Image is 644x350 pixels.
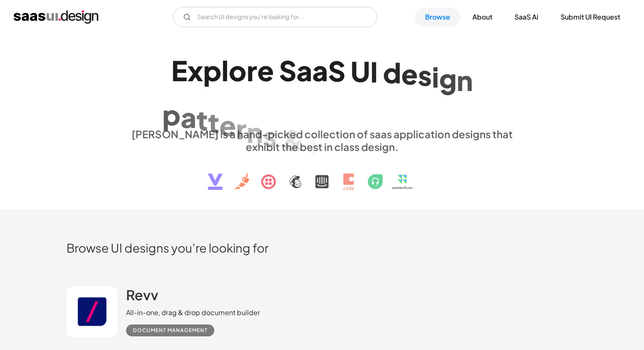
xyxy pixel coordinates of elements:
div: [PERSON_NAME] is a hand-picked collection of saas application designs that exhibit the best in cl... [126,128,518,153]
a: Revv [126,286,158,307]
div: t [196,103,208,136]
a: Submit UI Request [550,8,630,26]
div: n [247,116,263,148]
a: About [462,8,503,26]
div: U [351,54,370,87]
div: i [432,60,439,93]
div: e [401,57,418,90]
div: E [171,54,187,87]
div: i [309,128,316,160]
div: All-in-one, drag & drop document builder [126,307,260,318]
div: x [187,54,203,87]
div: I [370,55,378,88]
form: Email Form [173,7,377,27]
div: r [247,54,257,87]
a: Browse [415,8,460,26]
div: l [221,54,229,87]
div: Document Management [133,325,207,336]
div: a [312,54,328,87]
div: t [208,106,219,139]
div: e [219,109,236,142]
div: e [257,54,274,87]
div: S [279,54,296,87]
img: text, icon, saas logo [193,153,451,197]
div: d [383,56,401,89]
div: p [203,54,221,87]
div: n [457,64,473,97]
div: o [229,54,247,87]
div: r [236,112,247,145]
div: s [263,120,277,152]
div: S [328,54,345,87]
a: SaaS Ai [504,8,549,26]
input: Search UI designs you're looking for... [173,7,377,27]
div: p [162,98,181,131]
h1: Explore SaaS UI design patterns & interactions. [126,54,518,120]
div: g [439,62,457,94]
div: a [296,54,312,87]
h2: Browse UI designs you’re looking for [66,240,578,255]
a: home [14,10,98,24]
div: & [282,123,304,156]
div: s [418,58,432,91]
h2: Revv [126,286,158,303]
div: a [181,101,196,134]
